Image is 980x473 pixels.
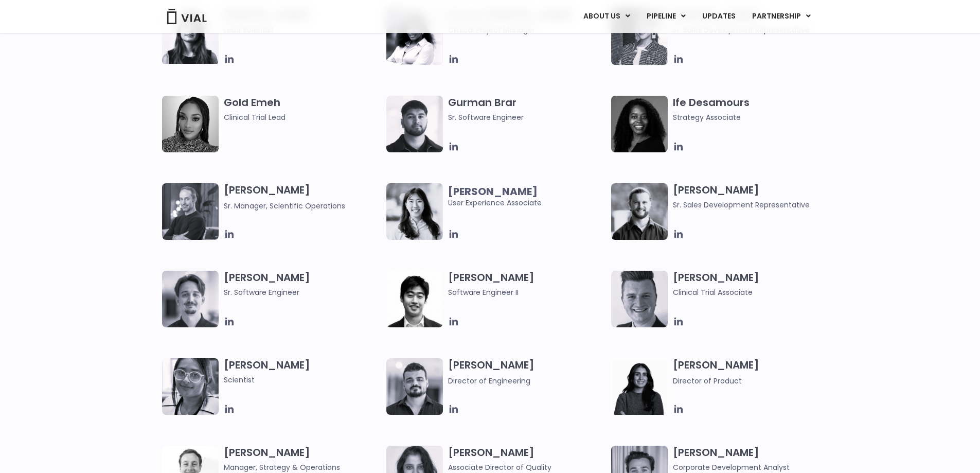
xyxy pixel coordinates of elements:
[386,358,443,415] img: Igor
[386,271,443,327] img: Jason Zhang
[224,112,382,123] span: Clinical Trial Lead
[162,271,219,327] img: Fran
[673,112,831,123] span: Strategy Associate
[386,8,443,65] img: Image of smiling woman named Etunim
[162,8,219,64] img: Headshot of smiling woman named Elia
[673,96,831,123] h3: Ife Desamours
[166,9,207,24] img: Vial Logo
[575,8,638,25] a: ABOUT USMenu Toggle
[224,271,382,298] h3: [PERSON_NAME]
[162,183,219,240] img: Headshot of smiling man named Jared
[224,201,345,211] span: Sr. Manager, Scientific Operations
[611,358,668,415] img: Smiling woman named Ira
[448,358,606,387] h3: [PERSON_NAME]
[448,96,606,123] h3: Gurman Brar
[611,271,668,327] img: Headshot of smiling man named Collin
[673,271,831,298] h3: [PERSON_NAME]
[224,183,382,212] h3: [PERSON_NAME]
[162,358,219,415] img: Headshot of smiling woman named Anjali
[611,96,668,152] img: Ife Desamours
[386,96,443,152] img: Headshot of smiling of man named Gurman
[224,287,382,298] span: Sr. Software Engineer
[448,446,606,473] h3: [PERSON_NAME]
[673,183,831,211] h3: [PERSON_NAME]
[611,183,668,240] img: Image of smiling man named Hugo
[224,446,382,473] h3: [PERSON_NAME]
[744,8,819,25] a: PARTNERSHIPMenu Toggle
[448,287,606,298] span: Software Engineer II
[448,462,606,473] span: Associate Director of Quality
[224,374,382,386] span: Scientist
[673,287,831,298] span: Clinical Trial Associate
[673,376,742,386] span: Director of Product
[673,462,831,473] span: Corporate Development Analyst
[673,199,831,211] span: Sr. Sales Development Representative
[673,446,831,473] h3: [PERSON_NAME]
[673,358,831,387] h3: [PERSON_NAME]
[448,186,606,208] span: User Experience Associate
[448,184,538,199] b: [PERSON_NAME]
[224,358,382,386] h3: [PERSON_NAME]
[611,8,668,65] img: Smiling woman named Gabriella
[448,376,530,386] span: Director of Engineering
[694,8,743,25] a: UPDATES
[224,462,382,473] span: Manager, Strategy & Operations
[448,271,606,298] h3: [PERSON_NAME]
[224,96,382,123] h3: Gold Emeh
[638,8,693,25] a: PIPELINEMenu Toggle
[162,96,219,152] img: A woman wearing a leopard print shirt in a black and white photo.
[448,112,606,123] span: Sr. Software Engineer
